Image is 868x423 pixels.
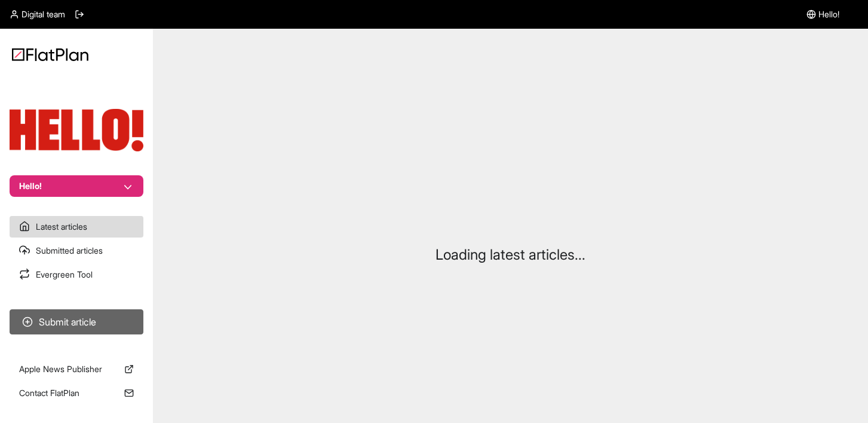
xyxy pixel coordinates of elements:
p: Loading latest articles... [435,245,585,264]
a: Submitted articles [10,240,143,261]
button: Submit article [10,309,143,334]
img: Logo [12,48,88,61]
a: Contact FlatPlan [10,382,143,404]
a: Latest articles [10,216,143,238]
span: Digital team [22,8,65,20]
a: Evergreen Tool [10,264,143,285]
img: Publication Logo [10,109,143,151]
button: Hello! [10,175,143,197]
a: Apple News Publisher [10,358,143,380]
span: Hello! [818,8,839,20]
a: Digital team [10,8,65,20]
